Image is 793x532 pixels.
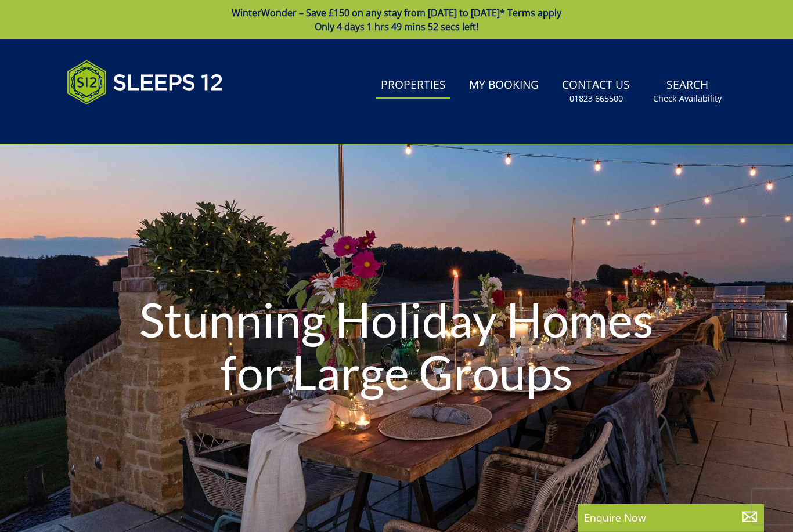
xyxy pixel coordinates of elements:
[557,73,635,110] a: Contact Us01823 665500
[569,93,623,104] small: 01823 665500
[464,73,543,99] a: My Booking
[315,20,478,33] span: Only 4 days 1 hrs 49 mins 52 secs left!
[376,73,450,99] a: Properties
[653,93,722,104] small: Check Availability
[61,118,183,128] iframe: Customer reviews powered by Trustpilot
[648,73,726,110] a: SearchCheck Availability
[119,270,674,421] h1: Stunning Holiday Homes for Large Groups
[67,53,224,111] img: Sleeps 12
[584,510,758,525] p: Enquire Now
